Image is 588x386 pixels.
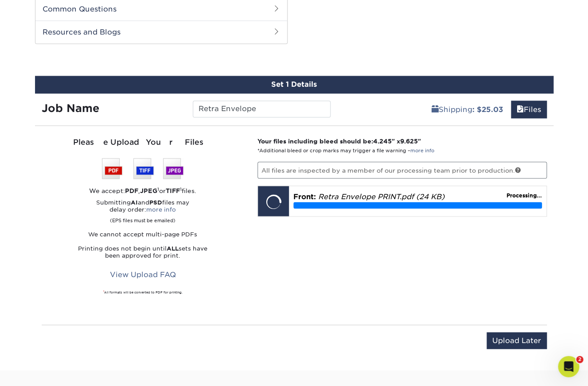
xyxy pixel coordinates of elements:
h2: Resources and Blogs [35,20,287,43]
strong: PSD [149,199,162,205]
sup: 1 [180,186,182,191]
strong: Your files including bleed should be: " x " [257,137,421,144]
p: Printing does not begin until sets have been approved for print. [42,245,245,259]
div: Please Upload Your Files [42,136,245,148]
input: Enter a job name [193,100,331,117]
p: All files are inspected by a member of our processing team prior to production. [257,162,547,178]
span: 4.245 [373,137,392,144]
strong: JPEG [140,187,157,194]
span: Front: [293,192,316,201]
a: Files [511,100,547,118]
img: We accept: PSD, TIFF, or JPEG (JPG) [102,158,183,179]
strong: TIFF [166,187,180,194]
a: Shipping: $25.03 [426,100,509,118]
small: *Additional bleed or crop marks may trigger a file warning – [257,147,434,153]
a: more info [410,147,434,153]
a: View Upload FAQ [104,266,182,283]
sup: 1 [157,186,159,191]
em: Retra Envelope PRINT.pdf (24 KB) [318,192,444,201]
p: Submitting and files may delay order: [42,199,245,224]
small: (EPS files must be emailed) [110,213,175,224]
input: Upload Later [487,332,547,349]
div: We accept: , or files. [42,186,245,195]
span: shipping [432,105,439,114]
iframe: Google Customer Reviews [2,359,75,383]
b: : $25.03 [472,105,503,114]
strong: AI [131,199,138,205]
sup: 1 [103,289,104,292]
div: All formats will be converted to PDF for printing. [42,290,245,294]
span: 2 [576,356,583,363]
strong: PDF [125,187,138,194]
strong: ALL [167,245,179,251]
p: We cannot accept multi-page PDFs [42,231,245,238]
a: more info [146,206,176,212]
iframe: Intercom live chat [558,356,579,377]
span: files [517,105,524,114]
div: Set 1 Details [35,76,553,93]
span: 9.625 [400,137,418,144]
strong: Job Name [42,102,99,115]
